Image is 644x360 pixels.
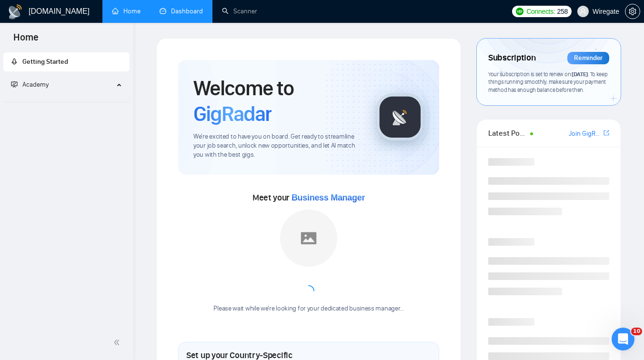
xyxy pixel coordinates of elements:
a: export [604,129,609,138]
span: fund-projection-screen [11,81,18,88]
button: setting [625,4,640,19]
img: logo [8,4,23,20]
span: Latest Posts from the GigRadar Community [488,127,527,139]
span: We're excited to have you on board. Get ready to streamline your job search, unlock new opportuni... [193,132,361,160]
span: Meet your [252,192,365,203]
span: Home [6,30,46,50]
span: setting [625,8,640,15]
span: Getting Started [22,58,68,66]
img: placeholder.png [280,210,337,267]
span: Academy [22,80,49,89]
span: [DATE] [572,70,588,78]
li: Academy Homepage [3,98,130,104]
a: setting [625,8,640,15]
img: upwork-logo.png [516,8,523,15]
span: rocket [11,58,18,65]
div: Please wait while we're looking for your dedicated business manager... [208,304,409,313]
h1: Welcome to [193,75,361,127]
span: Business Manager [292,193,365,202]
a: dashboardDashboard [160,7,203,15]
a: searchScanner [222,7,257,15]
span: loading [303,285,314,297]
span: Your subscription is set to renew on . To keep things running smoothly, make sure your payment me... [488,70,607,93]
span: export [604,129,609,137]
iframe: Intercom live chat [612,328,634,350]
span: Subscription [488,50,535,66]
span: Connects: [526,6,555,17]
div: Reminder [567,52,609,64]
span: double-left [113,338,123,347]
a: Join GigRadar Slack Community [569,129,602,139]
span: 10 [631,328,642,335]
a: homeHome [112,7,141,15]
span: 258 [557,6,568,17]
span: Academy [11,80,49,89]
span: user [580,8,586,15]
span: GigRadar [193,101,272,127]
img: gigradar-logo.png [376,93,424,141]
li: Getting Started [3,52,130,71]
